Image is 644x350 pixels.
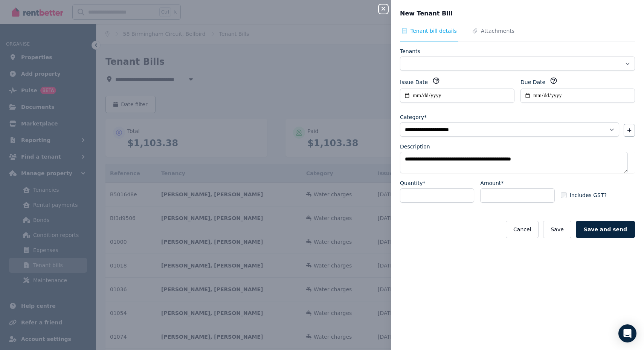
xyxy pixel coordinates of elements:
[411,27,457,35] span: Tenant bill details
[543,221,571,238] button: Save
[400,9,453,18] span: New Tenant Bill
[520,78,545,86] label: Due Date
[400,143,430,150] label: Description
[561,192,567,198] input: Includes GST?
[400,78,428,86] label: Issue Date
[400,27,635,41] nav: Tabs
[400,179,426,187] label: Quantity*
[481,27,514,35] span: Attachments
[400,47,420,55] label: Tenants
[570,191,607,199] span: Includes GST?
[480,179,504,187] label: Amount*
[506,221,539,238] button: Cancel
[576,221,635,238] button: Save and send
[618,324,636,342] div: Open Intercom Messenger
[400,113,427,121] label: Category*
